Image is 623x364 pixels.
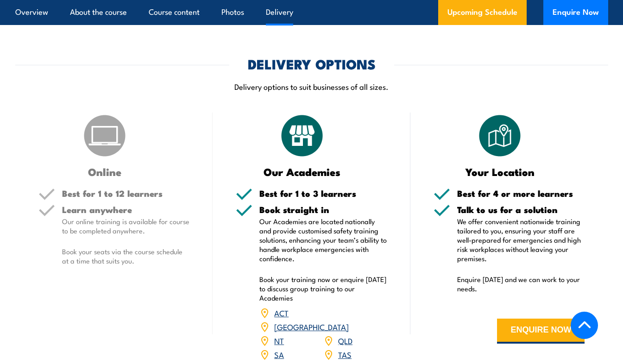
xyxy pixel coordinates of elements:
h3: Online [38,166,171,177]
a: QLD [338,335,352,346]
p: Book your training now or enquire [DATE] to discuss group training to our Academies [259,275,387,302]
a: TAS [338,349,352,360]
a: SA [274,349,284,360]
a: [GEOGRAPHIC_DATA] [274,321,349,332]
h5: Best for 1 to 3 learners [259,189,387,198]
h5: Best for 1 to 12 learners [62,189,190,198]
a: NT [274,335,284,346]
h2: DELIVERY OPTIONS [248,57,376,69]
p: Our Academies are located nationally and provide customised safety training solutions, enhancing ... [259,217,387,263]
p: Delivery options to suit businesses of all sizes. [15,81,608,92]
button: ENQUIRE NOW [497,319,585,344]
h3: Your Location [434,166,566,177]
h3: Our Academies [236,166,369,177]
h5: Talk to us for a solution [457,205,585,214]
h5: Book straight in [259,205,387,214]
p: Our online training is available for course to be completed anywhere. [62,217,190,235]
h5: Best for 4 or more learners [457,189,585,198]
p: Enquire [DATE] and we can work to your needs. [457,275,585,293]
h5: Learn anywhere [62,205,190,214]
p: We offer convenient nationwide training tailored to you, ensuring your staff are well-prepared fo... [457,217,585,263]
p: Book your seats via the course schedule at a time that suits you. [62,247,190,265]
a: ACT [274,307,289,318]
